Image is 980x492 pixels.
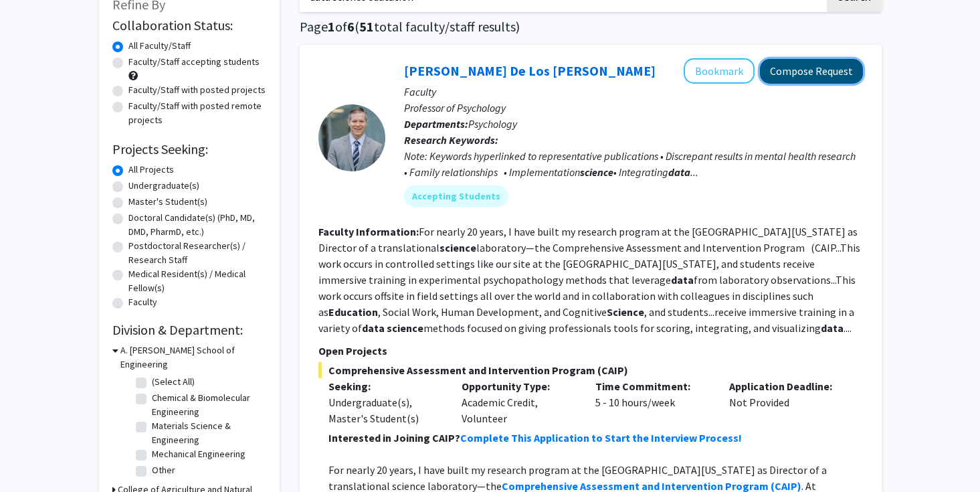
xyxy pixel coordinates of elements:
h2: Division & Department: [112,322,266,338]
div: Undergraduate(s), Master's Student(s) [328,394,442,426]
p: Open Projects [318,343,863,359]
b: Faculty Information: [318,225,419,238]
h2: Collaboration Status: [112,17,266,33]
h1: Page of ( total faculty/staff results) [300,19,882,35]
span: Psychology [468,117,517,131]
iframe: Chat [10,432,57,482]
p: Application Deadline: [729,378,843,394]
label: Faculty [128,295,157,309]
label: All Faculty/Staff [128,39,191,53]
h2: Projects Seeking: [112,141,266,157]
p: Seeking: [328,378,442,394]
p: Faculty [404,84,863,100]
label: Materials Science & Engineering [152,419,263,447]
label: Master's Student(s) [128,195,207,209]
strong: Interested in Joining CAIP? [328,431,460,444]
p: Professor of Psychology [404,100,863,116]
div: Note: Keywords hyperlinked to representative publications • Discrepant results in mental health r... [404,148,863,180]
div: Academic Credit, Volunteer [452,378,585,426]
b: Research Keywords: [404,133,498,147]
p: Opportunity Type: [462,378,575,394]
label: Mechanical Engineering [152,447,246,461]
label: All Projects [128,163,174,177]
b: Departments: [404,117,468,131]
mat-chip: Accepting Students [404,185,508,207]
b: science [439,241,476,254]
b: data [362,321,385,335]
b: science [580,165,613,179]
button: Add Andres De Los Reyes to Bookmarks [684,58,755,84]
label: Postdoctoral Researcher(s) / Research Staff [128,239,266,267]
b: data [671,273,694,286]
a: [PERSON_NAME] De Los [PERSON_NAME] [404,62,656,79]
b: Science [607,305,644,319]
button: Compose Request to Andres De Los Reyes [760,59,863,84]
span: 51 [359,18,374,35]
span: 6 [347,18,355,35]
fg-read-more: For nearly 20 years, I have built my research program at the [GEOGRAPHIC_DATA][US_STATE] as Direc... [318,225,860,335]
div: 5 - 10 hours/week [585,378,719,426]
span: 1 [328,18,335,35]
b: data [821,321,844,335]
label: Medical Resident(s) / Medical Fellow(s) [128,267,266,295]
label: Doctoral Candidate(s) (PhD, MD, DMD, PharmD, etc.) [128,211,266,239]
b: data [668,165,690,179]
b: Education [328,305,378,319]
b: science [387,321,423,335]
a: Complete This Application to Start the Interview Process! [460,431,742,444]
div: Not Provided [719,378,853,426]
label: (Select All) [152,375,195,389]
label: Faculty/Staff with posted projects [128,83,266,97]
label: Other [152,463,175,477]
h3: A. [PERSON_NAME] School of Engineering [120,343,266,372]
label: Faculty/Staff with posted remote projects [128,99,266,127]
label: Chemical & Biomolecular Engineering [152,391,263,419]
span: Comprehensive Assessment and Intervention Program (CAIP) [318,362,863,378]
label: Undergraduate(s) [128,179,199,193]
p: Time Commitment: [595,378,709,394]
label: Faculty/Staff accepting students [128,55,260,69]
